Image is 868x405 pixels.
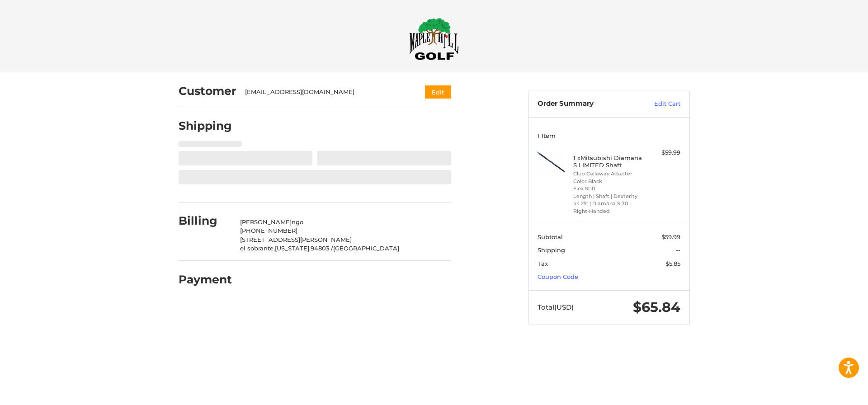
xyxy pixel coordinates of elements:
span: Total (USD) [538,303,574,311]
a: Coupon Code [538,273,578,280]
button: Edit [425,85,451,99]
iframe: Google Customer Reviews [793,381,868,405]
h3: 1 Item [538,132,680,139]
span: Shipping [538,246,565,254]
h2: Payment [179,273,232,287]
span: $5.85 [665,260,680,267]
span: $59.99 [661,233,680,240]
span: [PHONE_NUMBER] [240,227,297,234]
a: Edit Cart [635,99,680,108]
h2: Shipping [179,119,232,133]
span: [PERSON_NAME] [240,218,292,226]
span: 94803 / [311,245,333,252]
span: $65.84 [633,299,680,316]
li: Color Black [573,178,642,185]
li: Club Callaway Adapter [573,170,642,178]
span: [GEOGRAPHIC_DATA] [333,245,399,252]
li: Length | Shaft | Dexterity 44.25" | Diamana S 70 | Right-Handed [573,193,642,215]
h4: 1 x Mitsubishi Diamana S LIMITED Shaft [573,154,642,169]
span: el sobrante, [240,245,275,252]
span: ngo [292,218,303,226]
h2: Billing [179,214,231,228]
img: Maple Hill Golf [409,18,459,60]
span: [STREET_ADDRESS][PERSON_NAME] [240,236,352,243]
div: $59.99 [645,148,680,157]
span: -- [676,246,680,254]
h3: Order Summary [538,99,635,108]
li: Flex Stiff [573,185,642,193]
span: Tax [538,260,548,267]
h2: Customer [179,84,236,98]
span: [US_STATE], [275,245,311,252]
span: Subtotal [538,233,563,240]
div: [EMAIL_ADDRESS][DOMAIN_NAME] [245,88,407,97]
